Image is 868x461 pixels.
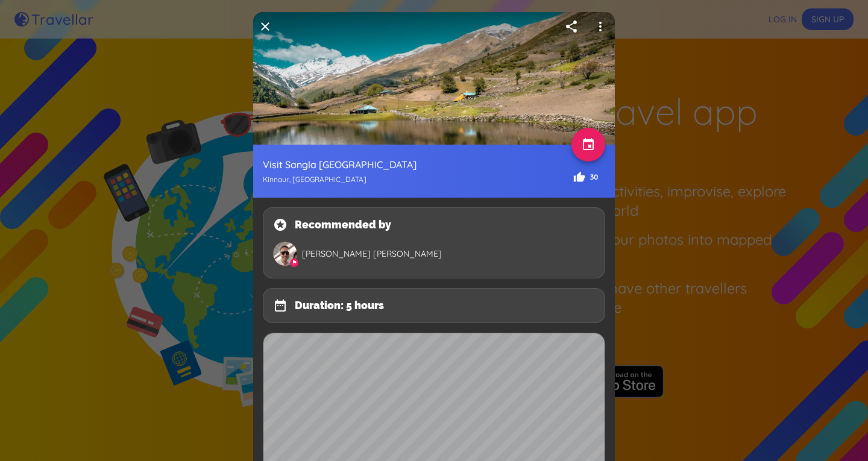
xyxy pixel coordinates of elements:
span: Kinnaur, [GEOGRAPHIC_DATA] [263,174,566,186]
h1: Visit Sangla [GEOGRAPHIC_DATA] [263,157,417,173]
span: 30 [590,171,598,183]
h2: Recommended by [295,219,595,230]
img: Visiting Sangla Kanda Lake in Himachal Pradesh is like discovering a serene paradise in the Himal... [253,12,615,145]
button: 30 [567,168,604,187]
img: Guillo Bresciano [273,242,297,266]
p: [PERSON_NAME] [PERSON_NAME] [297,243,595,265]
h2: Duration: 5 hours [295,299,595,311]
span: ⚑ [290,259,298,267]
